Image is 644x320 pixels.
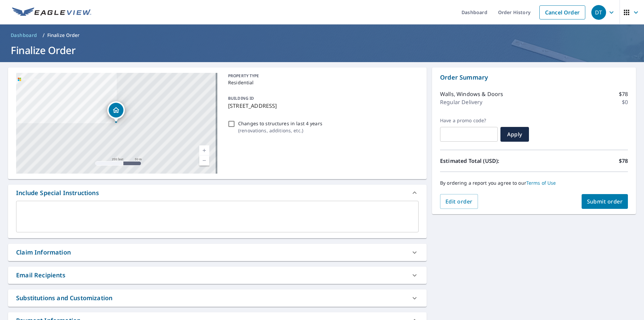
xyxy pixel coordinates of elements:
[591,5,606,20] div: DT
[228,73,416,79] p: PROPERTY TYPE
[238,127,322,134] p: ( renovations, additions, etc. )
[8,267,427,284] div: Email Recipients
[622,98,628,106] p: $0
[500,127,529,142] button: Apply
[8,289,427,307] div: Substitutions and Customization
[526,180,556,186] a: Terms of Use
[238,120,322,127] p: Changes to structures in last 4 years
[16,188,99,197] div: Include Special Instructions
[539,5,585,19] a: Cancel Order
[228,102,416,110] p: [STREET_ADDRESS]
[228,95,254,101] p: BUILDING ID
[16,293,112,303] div: Substitutions and Customization
[199,155,209,166] a: Current Level 17, Zoom Out
[8,30,40,41] a: Dashboard
[445,198,473,205] span: Edit order
[8,185,427,201] div: Include Special Instructions
[440,194,478,209] button: Edit order
[619,157,628,165] p: $78
[8,30,636,41] nav: breadcrumb
[440,98,482,106] p: Regular Delivery
[619,90,628,98] p: $78
[107,101,125,122] div: Dropped pin, building 1, Residential property, 3108 Pebble Hill Ct Sellersburg, IN 47172
[228,79,416,86] p: Residential
[11,32,37,39] span: Dashboard
[440,73,628,82] p: Order Summary
[16,248,71,257] div: Claim Information
[47,32,80,39] p: Finalize Order
[440,180,628,186] p: By ordering a report you agree to our
[440,90,503,98] p: Walls, Windows & Doors
[43,31,45,39] li: /
[582,194,628,209] button: Submit order
[199,145,209,155] a: Current Level 17, Zoom In
[16,271,65,280] div: Email Recipients
[440,118,498,124] label: Have a promo code?
[8,43,636,57] h1: Finalize Order
[8,244,427,261] div: Claim Information
[506,131,524,138] span: Apply
[587,198,623,205] span: Submit order
[440,157,534,165] p: Estimated Total (USD):
[12,7,91,17] img: EV Logo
